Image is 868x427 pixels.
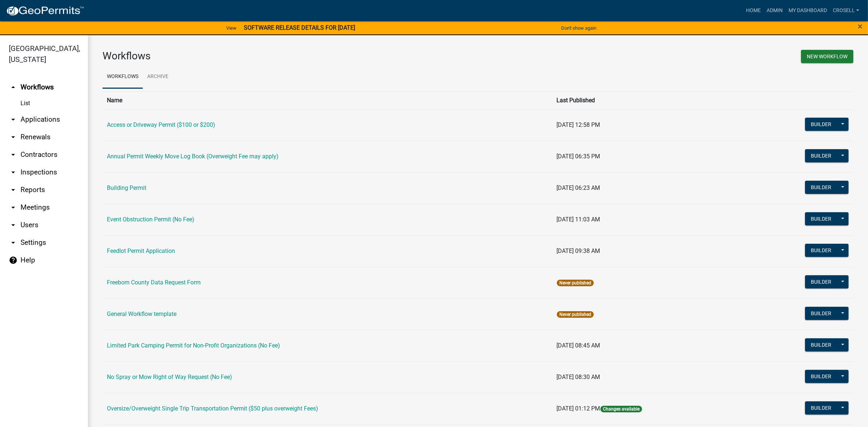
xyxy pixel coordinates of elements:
a: Admin [764,4,786,18]
span: [DATE] 08:45 AM [557,342,600,349]
span: × [858,21,863,32]
h3: Workflows [103,50,473,62]
span: [DATE] 11:03 AM [557,216,600,223]
span: [DATE] 01:12 PM [557,405,600,412]
i: arrow_drop_down [9,221,18,229]
span: [DATE] 09:38 AM [557,247,600,254]
a: Oversize/Overweight Single Trip Transportation Permit ($50 plus overweight Fees) [107,405,318,412]
span: Changes available [600,406,642,412]
i: arrow_drop_down [9,203,18,212]
button: Builder [805,118,837,131]
button: New Workflow [801,50,853,63]
a: Annual Permit Weekly Move Log Book (Overweight Fee may apply) [107,153,279,160]
i: arrow_drop_down [9,150,18,159]
button: Builder [805,275,837,288]
a: Workflows [103,65,143,89]
a: No Spray or Mow Right of Way Request (No Fee) [107,373,232,380]
a: General Workflow template [107,310,176,317]
a: Building Permit [107,184,146,191]
button: Don't show again [558,22,599,34]
span: [DATE] 06:23 AM [557,184,600,191]
button: Builder [805,401,837,415]
th: Name [103,91,552,109]
i: arrow_drop_down [9,185,18,194]
i: arrow_drop_down [9,168,18,177]
i: help [9,256,18,265]
a: Archive [143,65,173,89]
span: [DATE] 08:30 AM [557,373,600,380]
a: Home [743,4,764,18]
th: Last Published [552,91,745,109]
i: arrow_drop_up [9,83,18,92]
a: Access or Driveway Permit ($100 or $200) [107,121,215,128]
i: arrow_drop_down [9,133,18,141]
button: Builder [805,370,837,383]
a: crosell [830,4,862,18]
button: Builder [805,212,837,225]
strong: SOFTWARE RELEASE DETAILS FOR [DATE] [244,24,355,31]
span: Never published [557,280,594,286]
button: Builder [805,149,837,162]
span: [DATE] 06:35 PM [557,153,600,160]
button: Builder [805,338,837,351]
a: Event Obstruction Permit (No Fee) [107,216,194,223]
a: My Dashboard [786,4,830,18]
a: Limited Park Camping Permit for Non-Profit Organizations (No Fee) [107,342,280,349]
a: View [223,22,239,34]
span: [DATE] 12:58 PM [557,121,600,128]
span: Never published [557,311,594,318]
button: Builder [805,244,837,257]
a: Feedlot Permit Application [107,247,175,254]
button: Close [858,22,863,31]
i: arrow_drop_down [9,238,18,247]
a: Freeborn County Data Request Form [107,279,201,286]
button: Builder [805,181,837,194]
i: arrow_drop_down [9,115,18,124]
button: Builder [805,307,837,320]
